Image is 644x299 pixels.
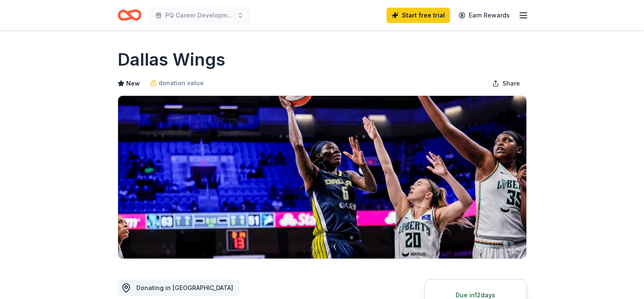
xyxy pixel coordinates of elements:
[387,8,450,23] a: Start free trial
[118,5,142,25] a: Home
[118,48,225,72] h1: Dallas Wings
[136,284,233,291] span: Donating in [GEOGRAPHIC_DATA]
[150,78,204,88] a: donation value
[126,78,140,89] span: New
[485,75,527,92] button: Share
[159,78,204,88] span: donation value
[502,78,520,89] span: Share
[453,8,515,23] a: Earn Rewards
[165,10,234,20] span: PQ Career Development Events
[118,96,526,259] img: Image for Dallas Wings
[148,7,251,24] button: PQ Career Development Events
